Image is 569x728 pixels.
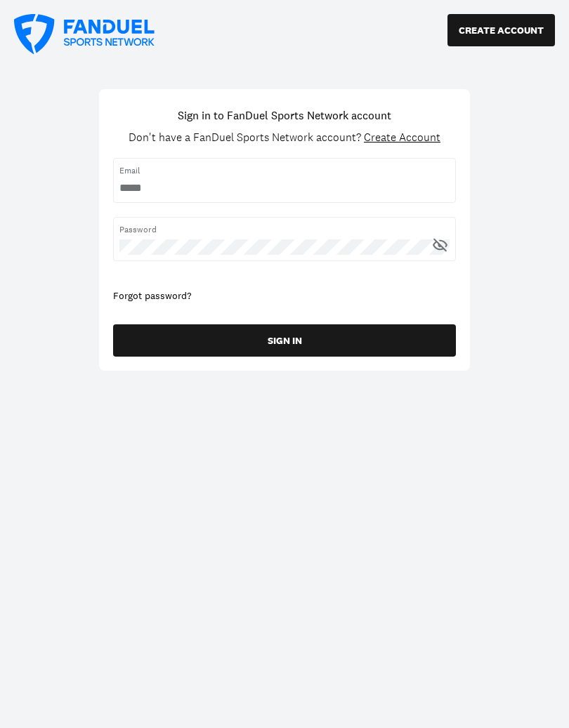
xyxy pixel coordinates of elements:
[364,130,440,145] span: Create Account
[447,14,555,46] button: CREATE ACCOUNT
[178,107,391,124] h1: Sign in to FanDuel Sports Network account
[113,324,456,357] button: SIGN IN
[119,164,450,177] span: Email
[113,289,456,303] div: Forgot password?
[129,131,440,144] div: Don't have a FanDuel Sports Network account?
[119,223,450,236] span: Password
